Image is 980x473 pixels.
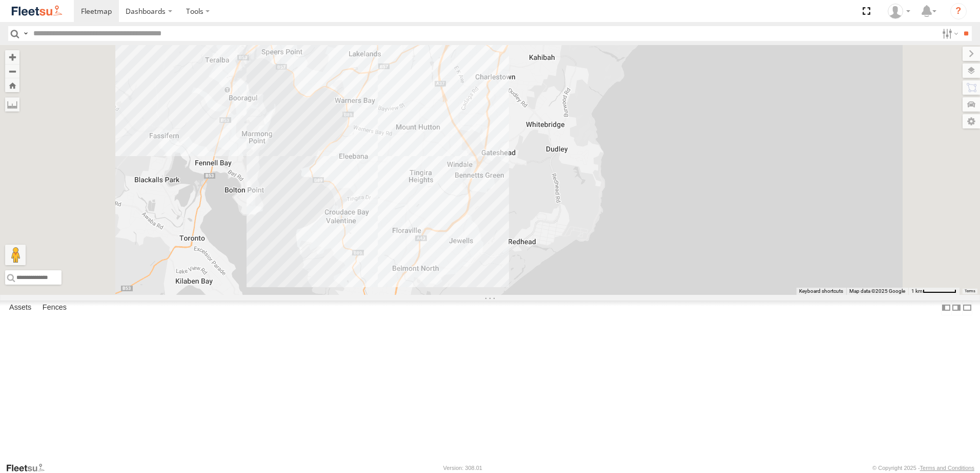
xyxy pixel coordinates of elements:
[799,288,843,295] button: Keyboard shortcuts
[920,465,974,471] a: Terms and Conditions
[5,64,19,78] button: Zoom out
[884,4,914,19] div: Oliver Lees
[872,465,974,471] div: © Copyright 2025 -
[911,288,923,294] span: 1 km
[37,300,72,315] label: Fences
[962,300,972,315] label: Hide Summary Table
[443,465,482,471] div: Version: 308.01
[22,26,30,41] label: Search Query
[950,3,967,19] i: ?
[951,300,962,315] label: Dock Summary Table to the Right
[5,78,19,92] button: Zoom Home
[5,50,19,64] button: Zoom in
[849,288,905,294] span: Map data ©2025 Google
[908,288,959,295] button: Map Scale: 1 km per 62 pixels
[10,4,64,18] img: fleetsu-logo-horizontal.svg
[5,97,19,112] label: Measure
[5,245,26,265] button: Drag Pegman onto the map to open Street View
[965,289,975,293] a: Terms (opens in new tab)
[941,300,951,315] label: Dock Summary Table to the Left
[938,26,960,41] label: Search Filter Options
[963,114,980,128] label: Map Settings
[4,300,36,315] label: Assets
[6,463,53,473] a: Visit our Website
